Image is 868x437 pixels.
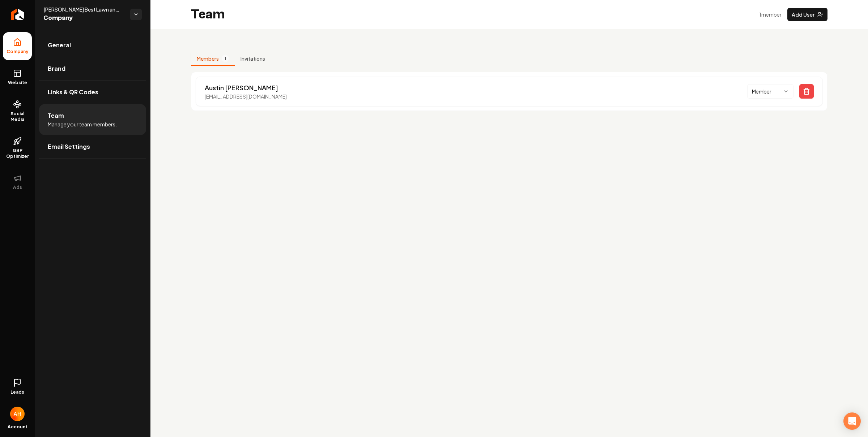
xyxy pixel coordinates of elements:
[48,142,90,151] span: Email Settings
[8,424,27,430] span: Account
[3,373,32,401] a: Leads
[39,81,146,104] a: Links & QR Codes
[191,52,235,66] button: Members
[759,11,782,18] p: 1 member
[3,94,32,128] a: Social Media
[48,111,64,120] span: Team
[39,135,146,158] a: Email Settings
[48,64,65,73] span: Brand
[48,41,71,49] span: General
[10,185,25,190] span: Ads
[4,49,31,55] span: Company
[3,131,32,165] a: GBP Optimizer
[787,8,827,21] button: Add User
[222,55,229,62] span: 1
[205,83,287,93] p: Austin [PERSON_NAME]
[235,52,271,66] button: Invitations
[48,121,117,128] span: Manage your team members.
[11,9,24,20] img: Rebolt Logo
[3,168,32,196] button: Ads
[43,13,124,23] span: Company
[5,80,30,86] span: Website
[39,57,146,80] a: Brand
[191,7,225,22] h2: Team
[843,412,861,430] div: Open Intercom Messenger
[3,63,32,91] a: Website
[48,88,98,96] span: Links & QR Codes
[3,148,32,159] span: GBP Optimizer
[3,111,32,122] span: Social Media
[43,6,124,13] span: [PERSON_NAME] Best Lawn and Landscape
[39,34,146,57] a: General
[10,389,24,395] span: Leads
[10,407,25,421] img: Anthony Hurgoi
[10,404,25,421] button: Open user button
[205,93,287,100] p: [EMAIL_ADDRESS][DOMAIN_NAME]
